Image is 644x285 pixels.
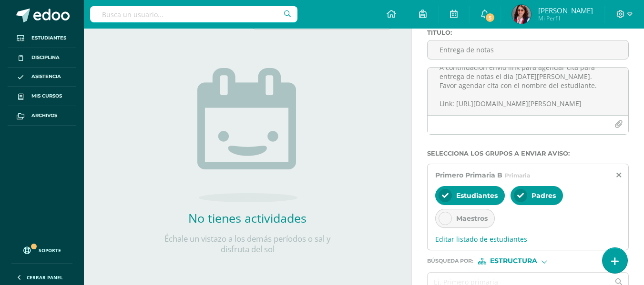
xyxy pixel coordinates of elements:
p: Échale un vistazo a los demás períodos o sal y disfruta del sol [152,234,343,255]
span: Primero Primaria B [435,171,502,179]
div: [object Object] [478,258,550,265]
a: Disciplina [8,48,76,68]
img: no_activities.png [197,68,297,202]
span: Padres [532,191,556,200]
span: Estudiantes [31,34,66,42]
a: Mis cursos [8,87,76,106]
span: [PERSON_NAME] [538,6,593,15]
img: 454bd8377fe407885e503da33f4a5c32.png [512,5,531,24]
a: Asistencia [8,68,76,87]
label: Selecciona los grupos a enviar aviso : [427,150,629,157]
h2: No tienes actividades [152,210,343,226]
span: Maestros [456,214,488,223]
input: Busca un usuario... [90,6,297,22]
span: Asistencia [31,73,61,80]
span: 5 [485,12,495,23]
span: Mi Perfil [538,14,593,22]
span: Estructura [490,258,537,264]
span: Estudiantes [456,191,498,200]
label: Titulo : [427,29,629,36]
span: Disciplina [31,54,60,61]
span: Mis cursos [31,92,62,100]
span: Búsqueda por : [427,258,473,264]
span: Soporte [39,247,61,254]
input: Titulo [428,40,628,59]
textarea: Estimados Padres: A continuación envío link para agendar cita para entrega de notas el día [DATE]... [428,68,628,115]
span: Cerrar panel [27,274,63,281]
a: Soporte [11,237,72,261]
a: Estudiantes [8,29,76,48]
span: Editar listado de estudiantes [435,235,621,244]
a: Archivos [8,106,76,126]
span: Archivos [31,112,57,119]
span: Primaria [505,172,530,179]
